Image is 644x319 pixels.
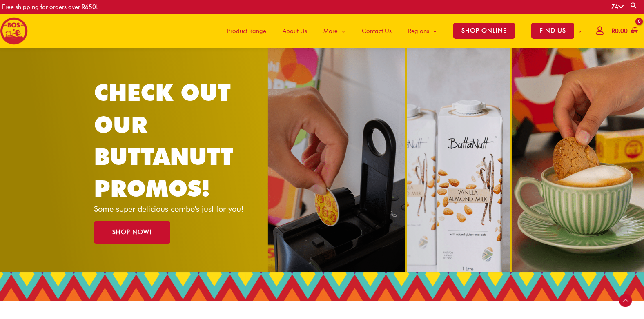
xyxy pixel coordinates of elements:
[612,27,615,35] span: R
[94,79,233,202] a: CHECK OUT OUR BUTTANUTT PROMOS!
[531,23,574,39] span: FIND US
[283,19,307,43] span: About Us
[112,229,152,235] span: SHOP NOW!
[445,14,523,48] a: SHOP ONLINE
[612,27,628,35] bdi: 0.00
[323,19,338,43] span: More
[453,23,515,39] span: SHOP ONLINE
[354,14,400,48] a: Contact Us
[94,205,258,213] p: Some super delicious combo's just for you!
[219,14,274,48] a: Product Range
[400,14,445,48] a: Regions
[227,19,266,43] span: Product Range
[274,14,315,48] a: About Us
[408,19,429,43] span: Regions
[94,221,170,244] a: SHOP NOW!
[213,14,590,48] nav: Site Navigation
[315,14,354,48] a: More
[611,3,624,11] a: ZA
[610,22,638,40] a: View Shopping Cart, empty
[362,19,392,43] span: Contact Us
[630,2,638,9] a: Search button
